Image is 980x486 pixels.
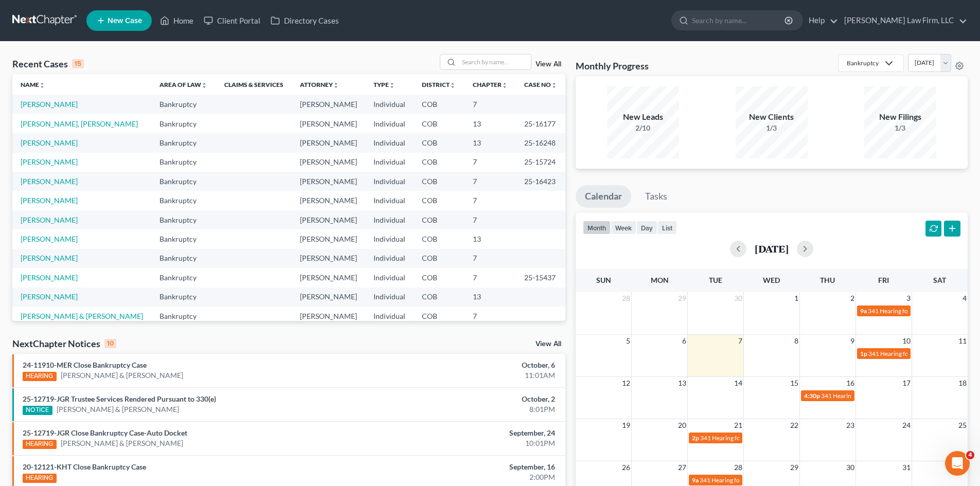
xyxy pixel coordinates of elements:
[365,191,414,210] td: Individual
[23,462,146,471] a: 20-12121-KHT Close Bankruptcy Case
[292,114,365,133] td: [PERSON_NAME]
[789,377,799,389] span: 15
[677,292,687,304] span: 29
[868,307,960,315] span: 341 Hearing for [PERSON_NAME]
[23,474,57,483] div: HEARING
[292,307,365,326] td: [PERSON_NAME]
[422,81,456,88] a: Districtunfold_more
[365,249,414,268] td: Individual
[793,292,799,304] span: 1
[692,11,786,30] input: Search by name...
[465,114,516,133] td: 13
[151,95,216,114] td: Bankruptcy
[21,100,78,109] a: [PERSON_NAME]
[864,123,936,133] div: 1/3
[933,276,946,284] span: Sat
[607,111,679,123] div: New Leads
[384,394,555,404] div: October, 2
[292,210,365,229] td: [PERSON_NAME]
[957,335,968,347] span: 11
[596,276,611,284] span: Sun
[465,153,516,172] td: 7
[61,438,183,448] a: [PERSON_NAME] & [PERSON_NAME]
[108,17,142,25] span: New Case
[292,268,365,287] td: [PERSON_NAME]
[23,372,57,381] div: HEARING
[793,335,799,347] span: 8
[524,81,557,88] a: Case Nounfold_more
[12,337,116,350] div: NextChapter Notices
[292,229,365,248] td: [PERSON_NAME]
[465,307,516,326] td: 7
[21,312,143,320] a: [PERSON_NAME] & [PERSON_NAME]
[151,114,216,133] td: Bankruptcy
[536,61,561,68] a: View All
[384,428,555,438] div: September, 24
[414,268,464,287] td: COB
[199,11,265,30] a: Client Portal
[733,461,743,474] span: 28
[151,153,216,172] td: Bankruptcy
[365,210,414,229] td: Individual
[692,434,699,442] span: 2p
[465,210,516,229] td: 7
[709,276,722,284] span: Tue
[621,419,631,431] span: 19
[104,339,116,348] div: 10
[265,11,344,30] a: Directory Cases
[292,249,365,268] td: [PERSON_NAME]
[21,81,45,88] a: Nameunfold_more
[292,287,365,307] td: [PERSON_NAME]
[365,268,414,287] td: Individual
[901,419,912,431] span: 24
[21,254,78,262] a: [PERSON_NAME]
[733,419,743,431] span: 21
[151,210,216,229] td: Bankruptcy
[789,419,799,431] span: 22
[625,335,631,347] span: 5
[465,191,516,210] td: 7
[300,81,339,88] a: Attorneyunfold_more
[957,419,968,431] span: 25
[736,111,808,123] div: New Clients
[57,404,179,415] a: [PERSON_NAME] & [PERSON_NAME]
[414,172,464,191] td: COB
[365,172,414,191] td: Individual
[901,461,912,474] span: 31
[516,153,565,172] td: 25-15724
[465,268,516,287] td: 7
[860,307,867,315] span: 9a
[159,81,207,88] a: Area of Lawunfold_more
[365,133,414,152] td: Individual
[414,307,464,326] td: COB
[151,287,216,307] td: Bankruptcy
[201,82,207,88] i: unfold_more
[21,196,78,205] a: [PERSON_NAME]
[292,95,365,114] td: [PERSON_NAME]
[384,438,555,448] div: 10:01PM
[845,461,856,474] span: 30
[677,419,687,431] span: 20
[365,229,414,248] td: Individual
[737,335,743,347] span: 7
[151,268,216,287] td: Bankruptcy
[414,191,464,210] td: COB
[651,276,669,284] span: Mon
[155,11,199,30] a: Home
[465,249,516,268] td: 7
[905,292,912,304] span: 3
[21,119,138,128] a: [PERSON_NAME], [PERSON_NAME]
[583,221,611,235] button: month
[621,377,631,389] span: 12
[847,59,879,67] div: Bankruptcy
[21,235,78,243] a: [PERSON_NAME]
[700,476,792,484] span: 341 Hearing for [PERSON_NAME]
[576,185,631,208] a: Calendar
[61,370,183,381] a: [PERSON_NAME] & [PERSON_NAME]
[373,81,395,88] a: Typeunfold_more
[789,461,799,474] span: 29
[365,153,414,172] td: Individual
[536,340,561,348] a: View All
[384,370,555,381] div: 11:01AM
[151,307,216,326] td: Bankruptcy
